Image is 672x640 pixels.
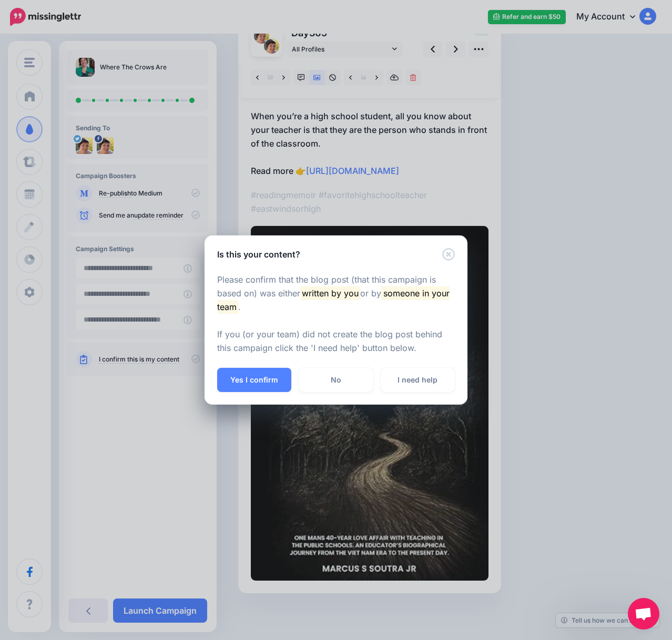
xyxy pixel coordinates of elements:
mark: someone in your team [217,286,450,314]
h5: Is this your content? [217,248,300,261]
button: Yes I confirm [217,368,291,392]
p: Please confirm that the blog post (that this campaign is based on) was either or by . If you (or ... [217,273,455,355]
a: No [299,368,373,392]
a: I need help [381,368,455,392]
button: Close [442,248,455,261]
mark: written by you [300,286,360,300]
